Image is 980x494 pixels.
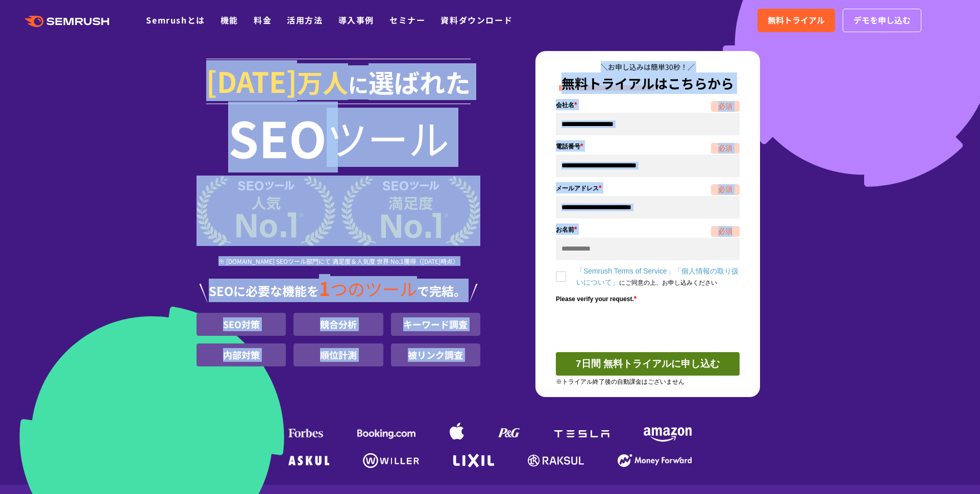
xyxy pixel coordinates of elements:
span: 無料トライアルはこちらから [561,73,734,92]
li: 被リンク調査 [391,343,480,366]
a: セミナー [389,14,425,26]
span: 必須 [711,184,740,195]
a: 「Semrush Terms of Service」 [576,267,674,275]
label: メールアドレス [556,182,740,193]
li: キーワード調査 [391,313,480,336]
span: 必須 [711,226,740,237]
li: 競合分析 [293,313,383,336]
a: 料金 [254,14,272,26]
p: ＼お申し込みは簡単30秒！／ [556,61,740,72]
span: 万人 [297,63,348,100]
span: つのツール [330,276,417,301]
a: Semrushとは [146,14,205,26]
span: 選ばれた [369,63,471,100]
div: ※ [DOMAIN_NAME] SEOツール部門にて 満足度＆人気度 世界 No.1獲得（[DATE]時点） [197,246,480,279]
span: [DATE] [206,60,297,101]
span: ツール [327,117,449,158]
label: Please verify your request. [556,293,740,304]
a: 機能 [220,14,238,26]
span: 必須 [711,101,740,112]
small: ※トライアル終了後の自動課金はございません [556,378,684,385]
label: にご同意の上、お申し込みください [576,265,740,288]
a: デモを申し込む [843,9,921,32]
label: 電話番号 [556,140,740,152]
li: 順位計測 [293,343,383,366]
div: SEOに必要な機能を [197,279,480,302]
a: 資料ダウンロード [440,14,512,26]
span: SEO [228,117,327,158]
span: デモを申し込む [853,14,911,27]
li: SEO対策 [197,313,286,336]
a: 「個人情報の取り扱いについて」 [576,267,739,286]
a: 活用方法 [287,14,323,26]
iframe: reCAPTCHA [556,307,711,347]
label: お名前 [556,224,740,235]
span: 必須 [711,143,740,154]
span: で完結。 [417,282,466,300]
a: 導入事例 [338,14,374,26]
li: 内部対策 [197,343,286,366]
span: 1 [319,274,330,302]
a: 無料トライアル [757,9,835,32]
span: 無料トライアル [768,14,825,27]
label: 会社名 [556,99,740,110]
span: に [348,69,369,99]
button: 7日間 無料トライアルに申し込む [556,352,740,376]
